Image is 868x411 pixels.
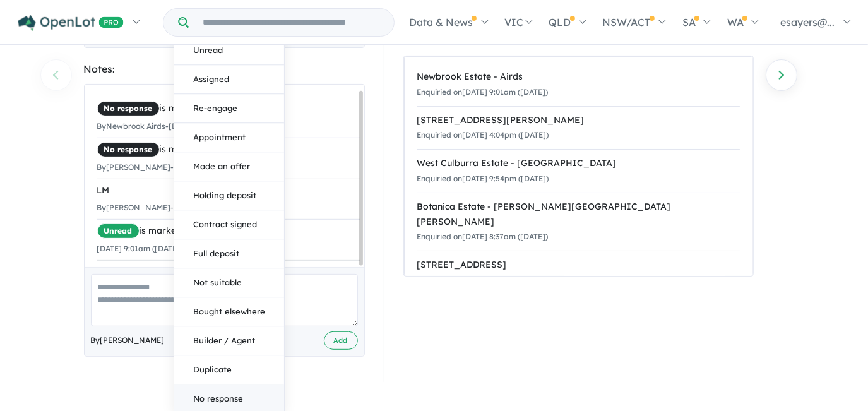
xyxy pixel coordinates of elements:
[174,152,284,181] button: Made an offer
[97,244,183,253] small: [DATE] 9:01am ([DATE])
[417,174,549,183] small: Enquiried on [DATE] 9:54pm ([DATE])
[417,200,740,230] div: Botanica Estate - [PERSON_NAME][GEOGRAPHIC_DATA][PERSON_NAME]
[97,183,360,198] div: LM
[174,181,284,210] button: Holding deposit
[417,149,740,193] a: West Culburra Estate - [GEOGRAPHIC_DATA]Enquiried on[DATE] 9:54pm ([DATE])
[97,142,160,157] span: No response
[417,87,549,97] small: Enquiried on [DATE] 9:01am ([DATE])
[174,94,284,123] button: Re-engage
[174,326,284,355] button: Builder / Agent
[174,123,284,152] button: Appointment
[417,69,740,85] div: Newbrook Estate - Airds
[174,210,284,239] button: Contract signed
[417,275,549,285] small: Enquiried on [DATE] 8:37am ([DATE])
[417,232,549,241] small: Enquiried on [DATE] 8:37am ([DATE])
[174,36,284,65] button: Unread
[174,239,284,268] button: Full deposit
[324,331,358,350] button: Add
[417,156,740,171] div: West Culburra Estate - [GEOGRAPHIC_DATA]
[780,16,835,28] span: esayers@...
[97,101,160,116] span: No response
[174,355,284,384] button: Duplicate
[97,223,360,239] div: is marked.
[191,9,391,36] input: Try estate name, suburb, builder or developer
[97,121,259,131] small: By Newbrook Airds - [DATE] 12:54pm ([DATE])
[18,15,124,31] img: Openlot PRO Logo White
[417,63,740,107] a: Newbrook Estate - AirdsEnquiried on[DATE] 9:01am ([DATE])
[417,106,740,150] a: [STREET_ADDRESS][PERSON_NAME]Enquiried on[DATE] 4:04pm ([DATE])
[84,61,365,78] div: Notes:
[91,334,165,347] span: By [PERSON_NAME]
[97,223,140,239] span: Unread
[417,113,740,128] div: [STREET_ADDRESS][PERSON_NAME]
[174,297,284,326] button: Bought elsewhere
[174,65,284,94] button: Assigned
[417,258,740,273] div: [STREET_ADDRESS]
[174,268,284,297] button: Not suitable
[417,193,740,251] a: Botanica Estate - [PERSON_NAME][GEOGRAPHIC_DATA][PERSON_NAME]Enquiried on[DATE] 8:37am ([DATE])
[417,251,740,295] a: [STREET_ADDRESS]Enquiried on[DATE] 8:37am ([DATE])
[97,142,360,157] div: is marked.
[97,162,264,172] small: By [PERSON_NAME] - [DATE] 11:52am ([DATE])
[97,101,360,116] div: is marked.
[417,130,549,140] small: Enquiried on [DATE] 4:04pm ([DATE])
[97,203,264,212] small: By [PERSON_NAME] - [DATE] 11:52am ([DATE])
